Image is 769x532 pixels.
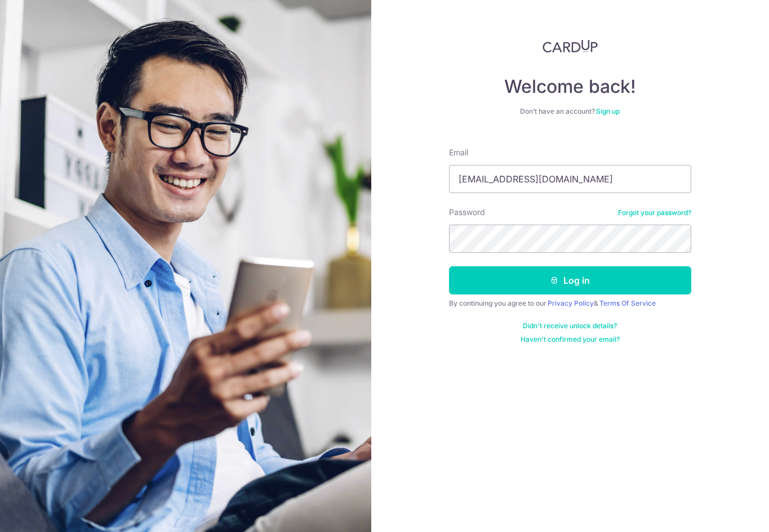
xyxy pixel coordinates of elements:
div: Don’t have an account? [449,107,691,116]
h4: Welcome back! [449,75,691,98]
a: Didn't receive unlock details? [523,321,617,330]
input: Enter your Email [449,165,691,193]
a: Terms Of Service [599,299,656,307]
label: Password [449,207,485,218]
label: Email [449,147,468,158]
a: Forgot your password? [618,208,691,217]
a: Sign up [596,107,620,115]
a: Haven't confirmed your email? [521,335,620,344]
a: Privacy Policy [548,299,594,307]
button: Log in [449,266,691,294]
img: CardUp Logo [543,39,598,53]
div: By continuing you agree to our & [449,299,691,308]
